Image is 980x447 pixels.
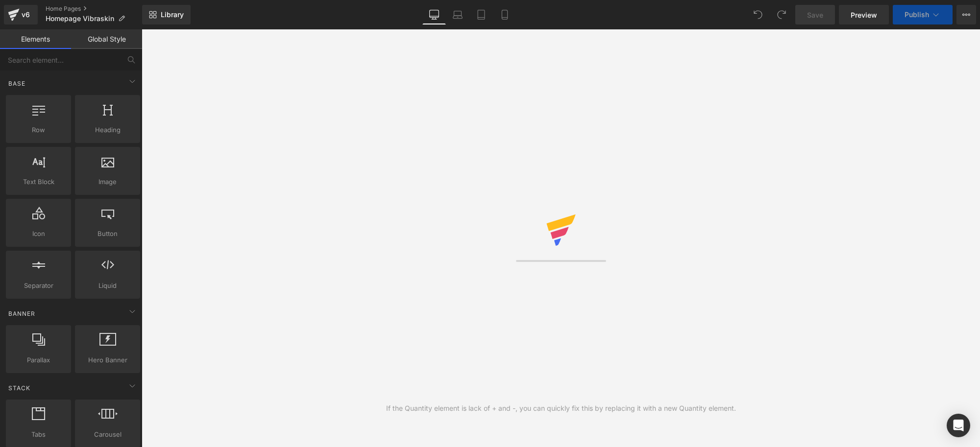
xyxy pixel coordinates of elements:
[493,5,516,24] a: Mobile
[839,5,889,24] a: Preview
[78,355,137,365] span: Hero Banner
[161,10,184,19] span: Library
[142,5,191,24] a: New Library
[422,5,446,24] a: Desktop
[9,125,68,135] span: Row
[71,29,142,49] a: Global Style
[9,177,68,187] span: Text Block
[7,309,36,318] span: Banner
[4,5,38,24] a: v6
[905,11,929,19] span: Publish
[9,355,68,365] span: Parallax
[9,429,68,440] span: Tabs
[9,229,68,239] span: Icon
[46,5,142,13] a: Home Pages
[9,281,68,291] span: Separator
[956,5,976,24] button: More
[7,383,31,393] span: Stack
[20,8,32,21] div: v6
[947,414,970,437] div: Open Intercom Messenger
[807,10,823,20] span: Save
[46,15,114,23] span: Homepage Vibraskin
[78,177,137,187] span: Image
[893,5,953,24] button: Publish
[772,5,791,24] button: Redo
[469,5,493,24] a: Tablet
[386,403,736,414] div: If the Quantity element is lack of + and -, you can quickly fix this by replacing it with a new Q...
[78,429,137,440] span: Carousel
[78,281,137,291] span: Liquid
[7,79,26,88] span: Base
[851,10,877,20] span: Preview
[78,125,137,135] span: Heading
[78,229,137,239] span: Button
[748,5,768,24] button: Undo
[446,5,469,24] a: Laptop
